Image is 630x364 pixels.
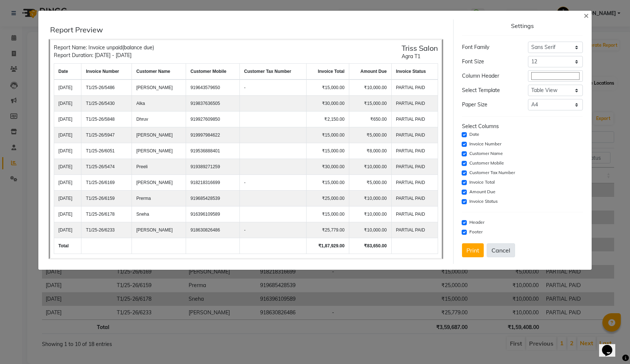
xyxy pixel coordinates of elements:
label: Footer [469,229,483,235]
td: 916396109589 [186,206,239,222]
td: PARTIAL PAID [391,127,438,143]
td: T1/25-26/6178 [81,206,132,222]
td: PARTIAL PAID [391,96,438,112]
td: 918630826486 [186,222,239,238]
h5: Triss Salon [402,44,438,53]
td: ₹15,000.00 [307,175,349,191]
td: ₹25,779.00 [307,222,349,238]
div: Select Template [456,86,522,94]
label: Date [469,131,479,138]
td: PARTIAL PAID [391,191,438,206]
td: PARTIAL PAID [391,143,438,159]
td: [DATE] [54,222,81,238]
td: PARTIAL PAID [391,206,438,222]
td: 918218316699 [186,175,239,191]
td: 919643579650 [186,79,239,96]
td: ₹25,000.00 [307,191,349,206]
td: 919536888401 [186,143,239,159]
td: ₹5,000.00 [349,175,392,191]
td: ₹1,87,929.00 [307,238,349,254]
td: ₹30,000.00 [307,96,349,112]
td: ₹15,000.00 [307,206,349,222]
td: ₹10,000.00 [349,79,392,96]
label: Invoice Total [469,179,495,185]
th: Invoice Number [81,64,132,80]
td: T1/25-26/6159 [81,191,132,206]
td: [DATE] [54,143,81,159]
th: Customer Mobile [186,64,239,80]
div: Select Columns [462,123,583,130]
td: ₹15,000.00 [307,79,349,96]
td: 919837636505 [186,96,239,112]
td: [PERSON_NAME] [132,127,186,143]
td: ₹15,000.00 [307,143,349,159]
td: T1/25-26/5474 [81,159,132,175]
td: PARTIAL PAID [391,222,438,238]
td: Sneha [132,206,186,222]
td: [PERSON_NAME] [132,143,186,159]
td: ₹10,000.00 [349,222,392,238]
div: Report Preview [50,25,448,34]
span: × [584,10,589,21]
td: ₹10,000.00 [349,159,392,175]
td: PARTIAL PAID [391,79,438,96]
td: [PERSON_NAME] [132,175,186,191]
button: Close [578,5,595,25]
td: - [239,79,307,96]
td: ₹5,000.00 [349,127,392,143]
td: Dhruv [132,112,186,127]
th: Date [54,64,81,80]
td: 919389271259 [186,159,239,175]
td: T1/25-26/5848 [81,112,132,127]
td: [DATE] [54,79,81,96]
th: Customer Name [132,64,186,80]
td: ₹10,000.00 [349,206,392,222]
th: Amount Due [349,64,392,80]
th: Invoice Status [391,64,438,80]
td: ₹83,650.00 [349,238,392,254]
div: Paper Size [456,101,522,109]
td: - [239,175,307,191]
td: Preeli [132,159,186,175]
td: [DATE] [54,175,81,191]
div: Font Family [456,43,522,51]
td: ₹30,000.00 [307,159,349,175]
td: T1/25-26/6233 [81,222,132,238]
td: ₹15,000.00 [307,127,349,143]
td: T1/25-26/5486 [81,79,132,96]
div: Report Name: Invoice unpaid(balance due) [54,44,154,52]
td: T1/25-26/6051 [81,143,132,159]
label: Header [469,219,484,226]
label: Customer Tax Number [469,169,515,176]
div: Font Size [456,58,522,66]
td: [DATE] [54,127,81,143]
label: Invoice Number [469,141,501,147]
td: T1/25-26/5947 [81,127,132,143]
td: ₹10,000.00 [349,191,392,206]
td: ₹650.00 [349,112,392,127]
td: ₹8,000.00 [349,143,392,159]
td: Total [54,238,81,254]
div: Agra T1 [402,53,438,60]
label: Amount Due [469,188,496,195]
td: ₹2,150.00 [307,112,349,127]
label: Invoice Status [469,198,498,205]
td: [DATE] [54,159,81,175]
div: Column Header [456,72,522,80]
td: PARTIAL PAID [391,112,438,127]
td: [DATE] [54,191,81,206]
td: [PERSON_NAME] [132,79,186,96]
td: PARTIAL PAID [391,159,438,175]
td: PARTIAL PAID [391,175,438,191]
td: [DATE] [54,206,81,222]
label: Customer Mobile [469,160,504,166]
div: Report Duration: [DATE] - [DATE] [54,52,154,59]
th: Invoice Total [307,64,349,80]
iframe: chat widget [599,335,623,357]
td: Alka [132,96,186,112]
th: customer tax number [239,64,307,80]
td: [DATE] [54,96,81,112]
button: Cancel [487,243,515,257]
div: Settings [462,22,583,29]
td: 919927609850 [186,112,239,127]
